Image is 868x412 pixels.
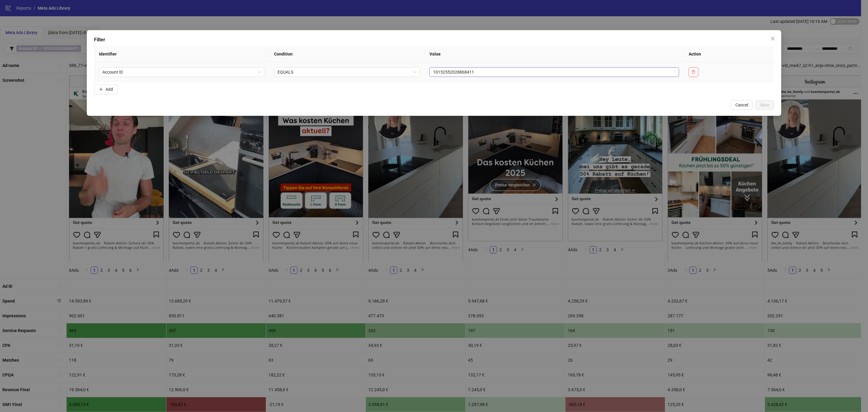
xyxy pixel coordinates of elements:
[278,68,416,77] span: EQUALS
[768,34,778,43] button: Close
[684,46,774,62] th: Action
[425,46,684,62] th: Value
[731,100,753,110] button: Cancel
[770,36,775,41] span: close
[269,46,425,62] th: Condition
[94,36,774,43] div: Filter
[433,68,675,77] span: 10152552028868411
[672,70,676,74] span: loading
[102,68,261,77] span: Account ID
[94,84,118,94] button: Add
[94,46,269,62] th: Identifier
[99,87,103,91] span: plus
[735,103,748,107] span: Cancel
[105,87,113,92] span: Add
[691,70,696,74] span: delete
[755,100,774,110] button: Save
